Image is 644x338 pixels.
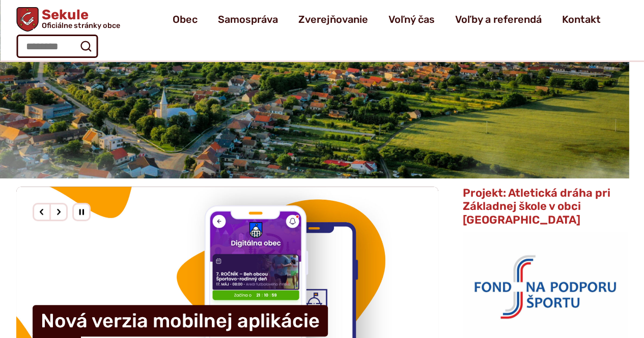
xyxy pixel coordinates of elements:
[562,5,601,34] a: Kontakt
[463,186,610,227] span: Projekt: Atletická dráha pri Základnej škole v obci [GEOGRAPHIC_DATA]
[218,5,278,34] a: Samospráva
[16,7,120,32] a: Logo Sekule, prejsť na domovskú stránku.
[49,203,68,221] div: Nasledujúci slajd
[388,5,435,34] a: Voľný čas
[173,5,198,34] a: Obec
[455,5,542,34] a: Voľby a referendá
[33,203,51,221] div: Predošlý slajd
[33,305,328,336] h4: Nová verzia mobilnej aplikácie
[38,8,120,29] h1: Sekule
[16,7,38,32] img: Prejsť na domovskú stránku
[298,5,368,34] a: Zverejňovanie
[72,203,91,221] div: Pozastaviť pohyb slajdera
[42,22,120,29] span: Oficiálne stránky obce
